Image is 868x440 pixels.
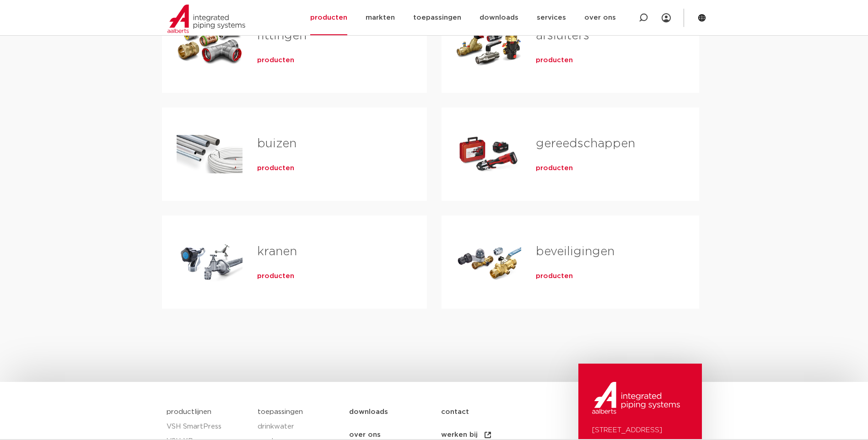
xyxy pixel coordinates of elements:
[257,56,294,65] a: producten
[349,401,441,424] a: downloads
[536,30,589,42] a: afsluiters
[536,56,573,65] a: producten
[257,246,297,258] a: kranen
[441,401,533,424] a: contact
[257,164,294,173] a: producten
[536,138,635,150] a: gereedschappen
[536,246,615,258] a: beveiligingen
[167,408,211,415] a: productlijnen
[258,408,303,415] a: toepassingen
[536,164,573,173] a: producten
[257,138,297,150] a: buizen
[258,419,340,434] a: drinkwater
[536,272,573,281] a: producten
[167,419,249,434] a: VSH SmartPress
[257,30,307,42] a: fittingen
[257,272,294,281] a: producten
